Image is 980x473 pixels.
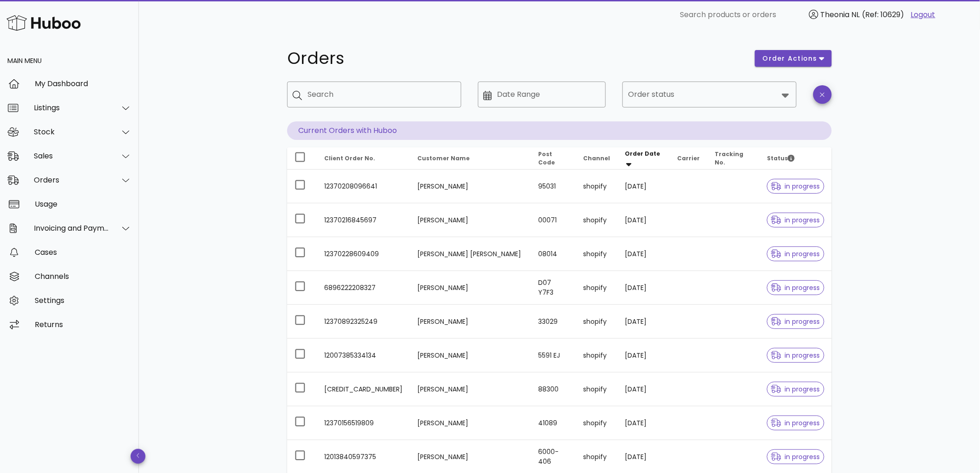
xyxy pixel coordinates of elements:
td: [PERSON_NAME] [410,271,531,305]
div: Sales [34,151,109,160]
span: Status [767,154,795,162]
td: [PERSON_NAME] [410,372,531,406]
td: D07 Y7F3 [531,271,576,305]
td: shopify [576,271,617,305]
span: in progress [771,251,820,257]
th: Customer Name [410,147,531,170]
div: Orders [34,176,109,184]
th: Client Order No. [317,147,410,170]
span: Customer Name [417,154,470,162]
td: 00071 [531,203,576,237]
span: Tracking No. [715,150,743,166]
h1: Orders [287,50,744,67]
div: Usage [35,200,132,208]
td: shopify [576,406,617,440]
th: Post Code [531,147,576,170]
div: Invoicing and Payments [34,224,109,233]
td: 12370156519809 [317,406,410,440]
td: [PERSON_NAME] [410,339,531,372]
td: shopify [576,203,617,237]
span: in progress [771,183,820,189]
td: [DATE] [617,305,670,339]
span: Channel [583,154,610,162]
td: [DATE] [617,271,670,305]
td: 12370216845697 [317,203,410,237]
p: Current Orders with Huboo [287,121,832,140]
div: Listings [34,103,109,112]
div: Order status [622,82,797,107]
td: 41089 [531,406,576,440]
span: in progress [771,217,820,223]
td: shopify [576,237,617,271]
td: 88300 [531,372,576,406]
th: Order Date: Sorted descending. Activate to remove sorting. [617,147,670,170]
span: (Ref: 10629) [862,9,905,20]
td: [CREDIT_CARD_NUMBER] [317,372,410,406]
td: [PERSON_NAME] [410,170,531,203]
span: in progress [771,352,820,359]
td: 95031 [531,170,576,203]
td: 5591 EJ [531,339,576,372]
span: Client Order No. [324,154,375,162]
td: 08014 [531,237,576,271]
div: Cases [35,248,132,257]
span: in progress [771,318,820,325]
td: [PERSON_NAME] [PERSON_NAME] [410,237,531,271]
td: 33029 [531,305,576,339]
div: Stock [34,127,109,136]
td: 6896222208327 [317,271,410,305]
th: Channel [576,147,617,170]
td: 12370208096641 [317,170,410,203]
td: [DATE] [617,339,670,372]
div: Settings [35,296,132,305]
div: My Dashboard [35,79,132,88]
td: [DATE] [617,237,670,271]
a: Logout [911,9,936,20]
img: Huboo Logo [6,13,81,33]
td: [PERSON_NAME] [410,406,531,440]
span: Theonia NL [821,9,860,20]
span: Order Date [625,150,660,158]
td: [PERSON_NAME] [410,305,531,339]
td: shopify [576,170,617,203]
span: in progress [771,420,820,426]
th: Tracking No. [707,147,760,170]
td: shopify [576,372,617,406]
td: [DATE] [617,372,670,406]
div: Returns [35,320,132,329]
td: [DATE] [617,203,670,237]
td: shopify [576,339,617,372]
span: Post Code [539,150,555,166]
span: in progress [771,386,820,392]
button: order actions [755,50,832,67]
td: shopify [576,305,617,339]
th: Status [760,147,832,170]
td: [DATE] [617,170,670,203]
th: Carrier [670,147,707,170]
td: 12007385334134 [317,339,410,372]
td: 12370892325249 [317,305,410,339]
div: Channels [35,272,132,281]
span: in progress [771,454,820,460]
td: [PERSON_NAME] [410,203,531,237]
td: [DATE] [617,406,670,440]
span: order actions [762,54,818,63]
span: in progress [771,284,820,291]
td: 12370228609409 [317,237,410,271]
span: Carrier [677,154,700,162]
